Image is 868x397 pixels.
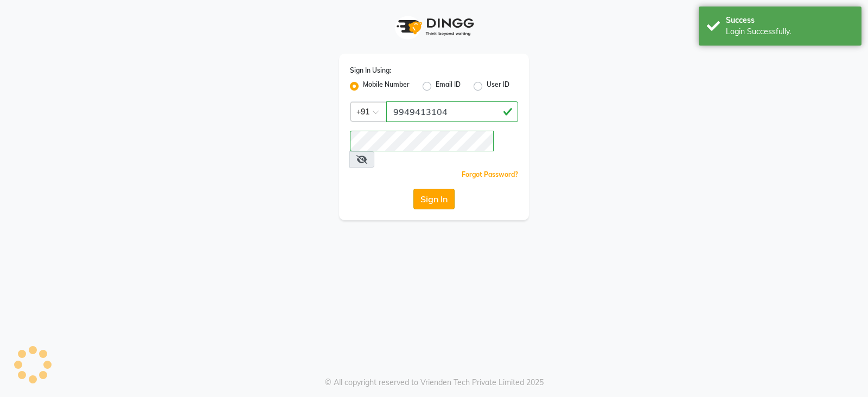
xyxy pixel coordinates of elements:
label: Email ID [436,80,461,93]
input: Username [386,101,518,122]
button: Sign In [413,189,455,209]
div: Success [726,15,853,26]
label: Sign In Using: [350,66,391,75]
label: Mobile Number [363,80,410,93]
label: User ID [487,80,509,93]
input: Username [350,131,494,151]
div: Login Successfully. [726,26,853,37]
a: Forgot Password? [462,170,518,178]
img: logo1.svg [391,11,477,43]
